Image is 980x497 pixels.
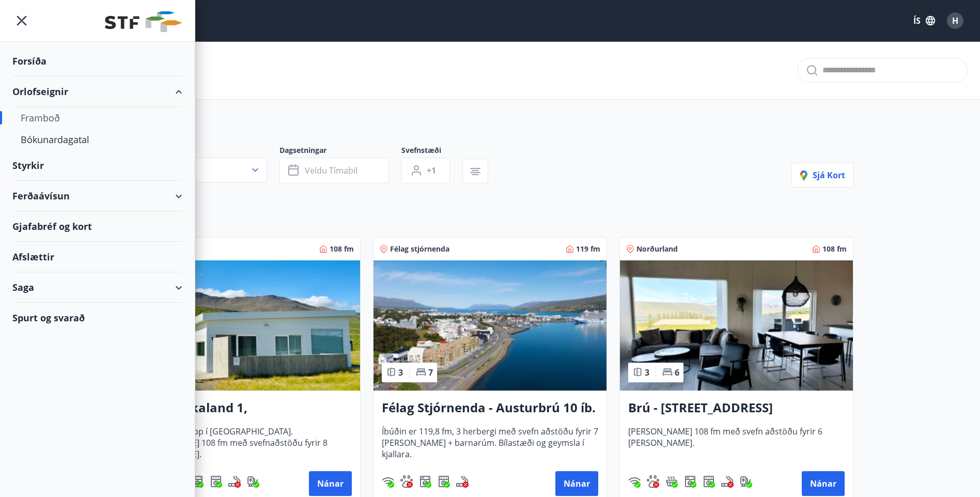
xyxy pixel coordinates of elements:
[400,475,413,488] div: Gæludýr
[800,169,845,181] span: Sjá kort
[675,367,679,378] span: 6
[382,475,394,488] div: Þráðlaust net
[438,475,450,488] div: Þurrkari
[382,399,598,417] h3: Félag Stjórnenda - Austurbrú 10 íb. 201
[438,475,450,488] img: hddCLTAnxqFUMr1fxmbGG8zWilo2syolR0f9UjPn.svg
[135,399,352,417] h3: Brú - Hrókaland 1, [GEOGRAPHIC_DATA]
[636,244,678,254] span: Norðurland
[21,107,174,129] div: Framboð
[12,242,182,272] div: Afslættir
[374,260,606,391] img: Paella dish
[279,145,401,158] span: Dagsetningar
[822,244,847,254] span: 108 fm
[191,475,204,488] div: Þvottavél
[210,475,222,488] img: hddCLTAnxqFUMr1fxmbGG8zWilo2syolR0f9UjPn.svg
[127,145,279,158] span: Svæði
[105,11,182,32] img: union_logo
[279,158,389,183] button: Veldu tímabil
[555,471,598,496] button: Nánar
[382,475,394,488] img: HJRyFFsYp6qjeUYhR4dAD8CaCEsnIFYZ05miwXoh.svg
[427,165,436,176] span: +1
[390,244,449,254] span: Félag stjórnenda
[576,244,600,254] span: 119 fm
[943,8,968,33] button: H
[21,129,174,150] div: Bókunardagatal
[647,475,659,488] div: Gæludýr
[12,46,182,76] div: Forsíða
[456,475,469,488] div: Reykingar / Vape
[952,15,958,26] span: H
[628,399,845,417] h3: Brú - [STREET_ADDRESS]
[802,471,845,496] button: Nánar
[330,244,354,254] span: 108 fm
[401,158,450,183] button: +1
[12,150,182,181] div: Styrkir
[703,475,715,488] div: Þurrkari
[740,475,752,488] img: nH7E6Gw2rvWFb8XaSdRp44dhkQaj4PJkOoRYItBQ.svg
[127,260,360,391] img: Paella dish
[228,475,241,488] div: Reykingar / Vape
[628,475,641,488] div: Þráðlaust net
[247,475,259,488] div: Hleðslustöð fyrir rafbíla
[398,367,403,378] span: 3
[456,475,469,488] img: QNIUl6Cv9L9rHgMXwuzGLuiJOj7RKqxk9mBFPqjq.svg
[628,475,641,488] img: HJRyFFsYp6qjeUYhR4dAD8CaCEsnIFYZ05miwXoh.svg
[665,475,678,488] img: h89QDIuHlAdpqTriuIvuEWkTH976fOgBEOOeu1mi.svg
[419,475,431,488] img: Dl16BY4EX9PAW649lg1C3oBuIaAsR6QVDQBO2cTm.svg
[419,475,431,488] div: Þvottavél
[628,426,845,460] span: [PERSON_NAME] 108 fm með svefn aðstöðu fyrir 6 [PERSON_NAME].
[620,260,853,391] img: Paella dish
[127,158,267,182] button: Allt
[684,475,696,488] img: Dl16BY4EX9PAW649lg1C3oBuIaAsR6QVDQBO2cTm.svg
[12,11,31,30] button: menu
[305,165,357,176] span: Veldu tímabil
[309,471,352,496] button: Nánar
[401,145,462,158] span: Svefnstæði
[740,475,752,488] div: Hleðslustöð fyrir rafbíla
[684,475,696,488] div: Þvottavél
[247,475,259,488] img: nH7E6Gw2rvWFb8XaSdRp44dhkQaj4PJkOoRYItBQ.svg
[210,475,222,488] div: Þurrkari
[400,475,413,488] img: pxcaIm5dSOV3FS4whs1soiYWTwFQvksT25a9J10C.svg
[721,475,734,488] div: Reykingar / Vape
[428,367,433,378] span: 7
[12,272,182,303] div: Saga
[791,163,854,188] button: Sjá kort
[228,475,241,488] img: QNIUl6Cv9L9rHgMXwuzGLuiJOj7RKqxk9mBFPqjq.svg
[191,475,204,488] img: Dl16BY4EX9PAW649lg1C3oBuIaAsR6QVDQBO2cTm.svg
[647,475,659,488] img: pxcaIm5dSOV3FS4whs1soiYWTwFQvksT25a9J10C.svg
[908,11,941,30] button: ÍS
[135,426,352,460] span: Rúmgott hús upp í [GEOGRAPHIC_DATA]. [PERSON_NAME] 108 fm með svefnaðstöðu fyrir 8 [PERSON_NAME].
[12,303,182,333] div: Spurt og svarað
[645,367,649,378] span: 3
[12,76,182,107] div: Orlofseignir
[703,475,715,488] img: hddCLTAnxqFUMr1fxmbGG8zWilo2syolR0f9UjPn.svg
[382,426,598,460] span: Íbúðin er 119,8 fm, 3 herbergi með svefn aðstöðu fyrir 7 [PERSON_NAME] + barnarúm. Bílastæði og g...
[665,475,678,488] div: Heitur pottur
[12,211,182,242] div: Gjafabréf og kort
[12,181,182,211] div: Ferðaávísun
[721,475,734,488] img: QNIUl6Cv9L9rHgMXwuzGLuiJOj7RKqxk9mBFPqjq.svg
